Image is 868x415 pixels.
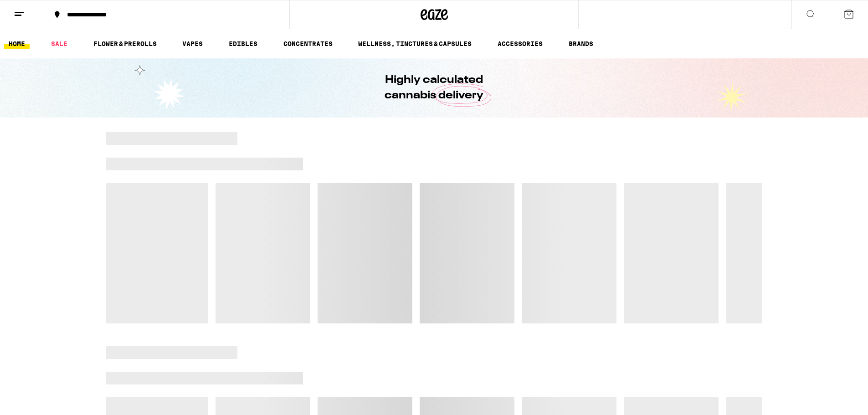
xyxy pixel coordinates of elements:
[493,38,547,49] a: ACCESSORIES
[4,38,30,49] a: HOME
[46,38,72,49] a: SALE
[89,38,161,49] a: FLOWER & PREROLLS
[279,38,337,49] a: CONCENTRATES
[224,38,262,49] a: EDIBLES
[178,38,207,49] a: VAPES
[359,72,509,103] h1: Highly calculated cannabis delivery
[564,38,598,49] button: BRANDS
[354,38,476,49] a: WELLNESS, TINCTURES & CAPSULES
